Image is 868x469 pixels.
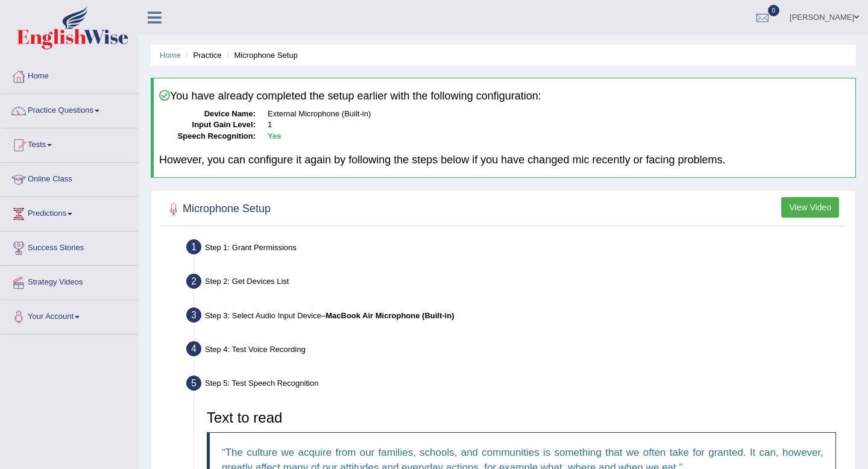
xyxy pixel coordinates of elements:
[159,131,256,142] dt: Speech Recognition:
[1,128,138,159] a: Tests
[325,311,454,320] b: MacBook Air Microphone (Built-in)
[1,60,138,90] a: Home
[181,338,850,364] div: Step 4: Test Voice Recording
[181,304,850,330] div: Step 3: Select Audio Input Device
[160,51,181,60] a: Home
[1,300,138,330] a: Your Account
[181,270,850,297] div: Step 2: Get Devices List
[183,49,221,61] li: Practice
[181,372,850,398] div: Step 5: Test Speech Recognition
[268,119,850,131] dd: 1
[159,109,256,120] dt: Device Name:
[1,266,138,296] a: Strategy Videos
[768,5,780,16] span: 0
[159,90,850,102] h4: You have already completed the setup earlier with the following configuration:
[159,119,256,131] dt: Input Gain Level:
[224,49,298,61] li: Microphone Setup
[1,94,138,124] a: Practice Questions
[1,231,138,262] a: Success Stories
[207,410,836,426] h3: Text to read
[1,163,138,193] a: Online Class
[159,154,850,166] h4: However, you can configure it again by following the steps below if you have changed mic recently...
[165,200,271,218] h2: Microphone Setup
[268,109,850,120] dd: External Microphone (Built-in)
[321,311,454,320] span: –
[1,197,138,227] a: Predictions
[781,197,839,218] button: View Video
[181,236,850,262] div: Step 1: Grant Permissions
[268,131,281,140] b: Yes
